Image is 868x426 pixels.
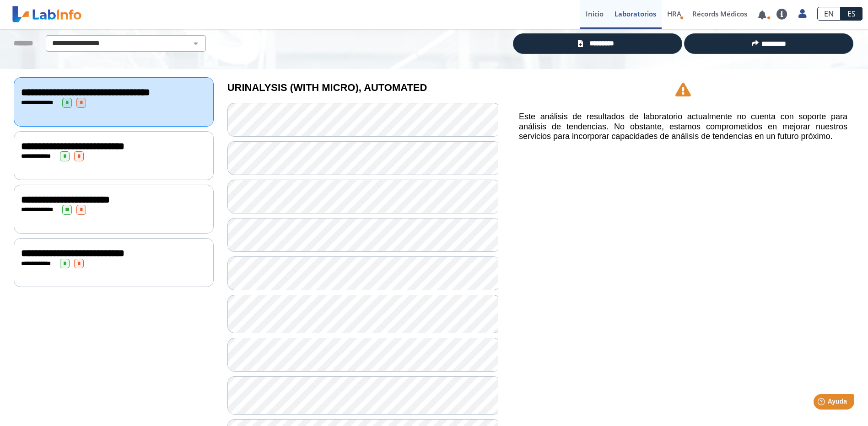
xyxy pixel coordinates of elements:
[227,82,427,93] b: URINALYSIS (WITH MICRO), AUTOMATED
[667,9,681,18] span: HRA
[841,7,863,21] a: ES
[519,112,847,142] h5: Este análisis de resultados de laboratorio actualmente no cuenta con soporte para análisis de ten...
[787,390,858,416] iframe: Help widget launcher
[817,7,841,21] a: EN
